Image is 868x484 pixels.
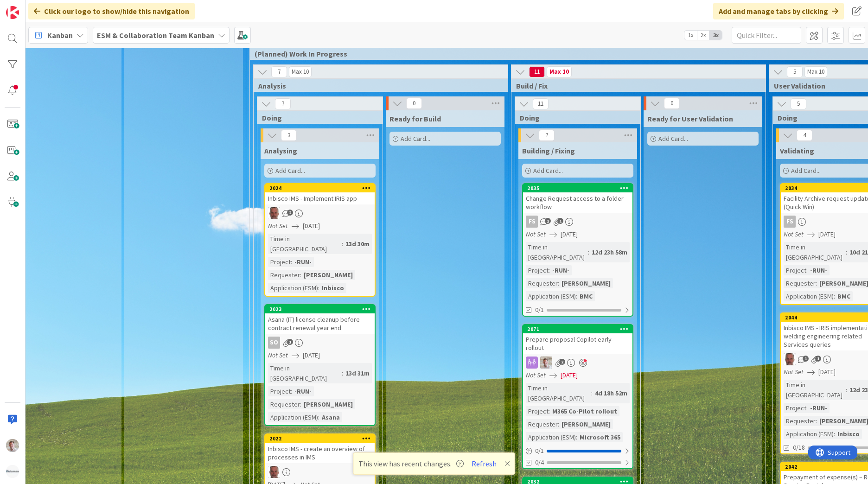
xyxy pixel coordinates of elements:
[806,265,808,275] span: :
[533,166,563,175] span: Add Card...
[269,306,375,312] div: 2023
[523,333,632,354] div: Prepare proposal Copilot early-rollout
[784,429,834,439] div: Application (ESM)
[713,3,844,19] div: Add and manage tabs by clicking
[526,371,546,379] i: Not Set
[526,265,549,275] div: Project
[291,386,292,396] span: :
[593,388,630,398] div: 4d 18h 52m
[732,27,801,44] input: Quick Filter...
[47,30,73,41] span: Kanban
[540,357,552,369] img: Rd
[268,234,342,254] div: Time in [GEOGRAPHIC_DATA]
[19,1,42,13] span: Support
[523,184,632,213] div: 2035Change Request access to a folder workflow
[526,230,546,238] i: Not Set
[281,130,297,141] span: 3
[300,399,301,409] span: :
[265,466,375,478] div: HB
[816,416,817,426] span: :
[589,247,630,257] div: 12d 23h 58m
[265,337,375,349] div: SO
[539,130,555,141] span: 7
[291,257,292,267] span: :
[523,357,632,369] div: Rd
[576,432,577,442] span: :
[318,283,319,293] span: :
[526,216,538,228] div: FS
[6,6,19,19] img: Visit kanbanzone.com
[647,114,733,123] span: Ready for User Validation
[526,406,549,416] div: Project
[784,353,796,365] img: HB
[577,291,595,301] div: BMC
[468,458,500,470] button: Refresh
[784,265,806,275] div: Project
[818,229,836,239] span: [DATE]
[401,134,430,143] span: Add Card...
[780,146,814,155] span: Validating
[558,419,559,429] span: :
[550,406,619,416] div: M365 Co-Pilot rollout
[265,443,375,463] div: Inbisco IMS - create an overview of processes in IMS
[549,406,550,416] span: :
[265,184,375,192] div: 2024
[549,70,569,74] div: Max 10
[588,247,589,257] span: :
[358,458,464,469] span: This view has recent changes.
[268,351,288,359] i: Not Set
[808,403,830,413] div: -RUN-
[815,356,821,362] span: 1
[268,257,291,267] div: Project
[526,291,576,301] div: Application (ESM)
[561,229,578,239] span: [DATE]
[265,192,375,204] div: Inbisco IMS - Implement IRIS app
[269,185,375,191] div: 2024
[527,185,632,191] div: 2035
[549,265,550,275] span: :
[576,291,577,301] span: :
[846,385,847,395] span: :
[535,305,544,315] span: 0/1
[287,210,293,216] span: 2
[292,257,314,267] div: -RUN-
[557,218,563,224] span: 1
[526,432,576,442] div: Application (ESM)
[550,265,572,275] div: -RUN-
[268,466,280,478] img: HB
[846,247,847,257] span: :
[664,98,680,109] span: 0
[834,291,835,301] span: :
[262,113,371,122] span: Doing
[28,3,195,19] div: Click our logo to show/hide this navigation
[301,270,355,280] div: [PERSON_NAME]
[535,458,544,467] span: 0/4
[268,399,300,409] div: Requester
[265,207,375,219] div: HB
[816,278,817,288] span: :
[343,239,372,249] div: 13d 30m
[319,283,346,293] div: Inbisco
[265,305,375,313] div: 2023
[784,368,804,376] i: Not Set
[301,399,355,409] div: [PERSON_NAME]
[303,350,320,360] span: [DATE]
[292,386,314,396] div: -RUN-
[787,66,803,77] span: 5
[6,465,19,478] img: avatar
[522,146,575,155] span: Building / Fixing
[559,419,613,429] div: [PERSON_NAME]
[784,380,846,400] div: Time in [GEOGRAPHIC_DATA]
[529,66,545,77] span: 11
[784,216,796,228] div: FS
[265,434,375,463] div: 2022Inbisco IMS - create an overview of processes in IMS
[342,239,343,249] span: :
[265,184,375,204] div: 2024Inbisco IMS - Implement IRIS app
[797,130,812,141] span: 4
[264,146,297,155] span: Analysing
[545,218,551,224] span: 1
[526,419,558,429] div: Requester
[271,66,287,77] span: 7
[268,207,280,219] img: HB
[516,81,754,90] span: Build / Fix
